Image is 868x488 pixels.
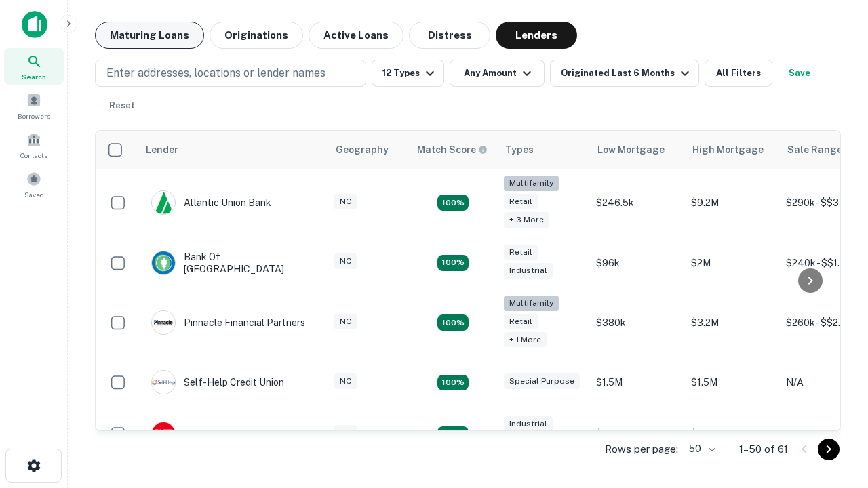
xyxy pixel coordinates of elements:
td: $7.5M [589,408,684,460]
th: Low Mortgage [589,131,684,169]
div: Retail [504,314,538,329]
a: Borrowers [4,87,64,124]
div: Special Purpose [504,373,580,389]
div: Sale Range [787,142,842,158]
iframe: Chat Widget [800,336,868,401]
img: capitalize-icon.png [22,11,47,38]
button: Originations [210,22,303,49]
div: Multifamily [504,176,559,191]
div: Self-help Credit Union [151,370,284,394]
div: NC [334,425,357,441]
td: $1.5M [684,357,779,408]
button: Active Loans [309,22,403,49]
td: $380k [589,289,684,357]
div: + 3 more [504,212,549,228]
div: 50 [684,439,717,459]
div: Industrial [504,416,553,432]
span: Borrowers [18,110,50,121]
button: Enter addresses, locations or lender names [95,60,366,87]
p: Rows per page: [605,441,678,457]
img: picture [152,191,175,214]
div: Bank Of [GEOGRAPHIC_DATA] [151,251,314,275]
h6: Match Score [417,142,485,157]
span: Contacts [20,150,47,161]
button: Any Amount [450,60,545,87]
div: NC [334,253,357,269]
td: $2M [684,237,779,289]
div: Industrial [504,263,553,279]
td: $3.2M [684,289,779,357]
td: $246.5k [589,169,684,237]
div: Matching Properties: 11, hasApolloMatch: undefined [437,375,469,391]
p: 1–50 of 61 [739,441,788,457]
button: Reset [100,92,144,119]
div: NC [334,373,357,389]
div: Originated Last 6 Months [561,65,693,81]
button: Distress [409,22,490,49]
div: + 1 more [504,332,547,348]
div: Matching Properties: 14, hasApolloMatch: undefined [437,426,469,443]
th: Types [497,131,589,169]
button: Lenders [496,22,577,49]
div: Matching Properties: 15, hasApolloMatch: undefined [437,255,469,271]
div: Retail [504,194,538,209]
td: $1.5M [589,357,684,408]
button: Maturing Loans [95,22,204,49]
div: [PERSON_NAME] Fargo [151,422,292,446]
div: Low Mortgage [597,142,665,158]
a: Contacts [4,127,64,163]
div: Types [505,142,534,158]
span: Saved [24,189,44,200]
div: NC [334,194,357,209]
button: Go to next page [818,439,840,460]
img: picture [152,371,175,394]
th: Capitalize uses an advanced AI algorithm to match your search with the best lender. The match sco... [409,131,497,169]
button: Save your search to get updates of matches that match your search criteria. [778,60,821,87]
div: Atlantic Union Bank [151,190,271,215]
div: Pinnacle Financial Partners [151,310,305,335]
p: Enter addresses, locations or lender names [106,65,325,81]
th: Lender [138,131,328,169]
button: 12 Types [372,60,444,87]
th: Geography [328,131,409,169]
div: Matching Properties: 18, hasApolloMatch: undefined [437,314,469,331]
div: High Mortgage [692,142,764,158]
div: Lender [146,142,178,158]
button: Originated Last 6 Months [550,60,699,87]
div: Capitalize uses an advanced AI algorithm to match your search with the best lender. The match sco... [417,142,488,157]
th: High Mortgage [684,131,779,169]
img: picture [152,251,175,274]
a: Saved [4,166,64,203]
div: Geography [336,142,389,158]
button: All Filters [705,60,772,87]
td: $500M [684,408,779,460]
td: $96k [589,237,684,289]
a: Search [4,48,64,85]
div: Matching Properties: 10, hasApolloMatch: undefined [437,195,469,211]
div: Multifamily [504,296,559,311]
img: picture [152,422,175,445]
div: NC [334,314,357,329]
span: Search [22,71,46,82]
div: Retail [504,245,538,260]
td: $9.2M [684,169,779,237]
img: picture [152,311,175,334]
